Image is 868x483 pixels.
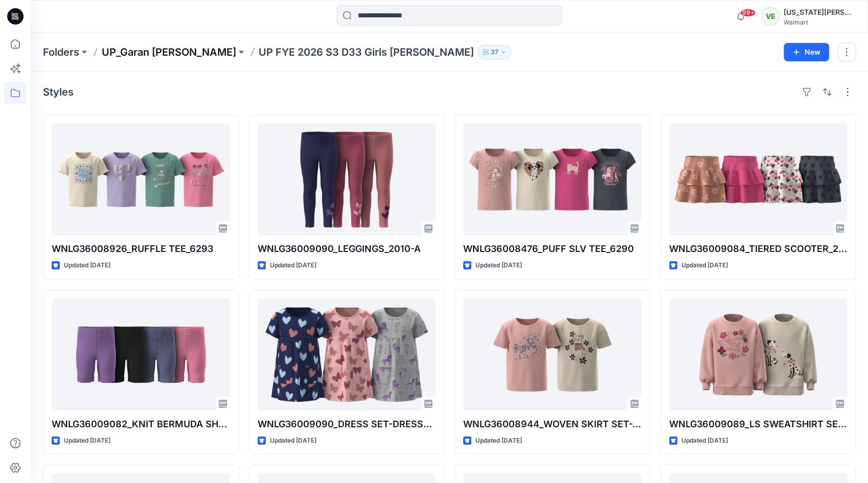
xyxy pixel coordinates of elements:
p: Updated [DATE] [64,260,110,271]
p: Updated [DATE] [475,435,522,446]
p: WNLG36009084_TIERED SCOOTER_2001_RACK1 [669,242,848,256]
p: Updated [DATE] [64,435,110,446]
p: WNLG36009090_LEGGINGS_2010-A [258,242,436,256]
p: WNLG36008476_PUFF SLV TEE_6290 [463,242,642,256]
a: WNLG36008926_RUFFLE TEE_6293 [52,123,230,236]
span: 99+ [740,9,756,17]
p: WNLG36008926_RUFFLE TEE_6293 [52,242,230,256]
p: WNLG36009089_LS SWEATSHIRT SET-TOP_P6307 [669,417,848,431]
p: WNLG36008944_WOVEN SKIRT SET-TOP_P2009-A [463,417,642,431]
p: WNLG36009090_DRESS SET-DRESS_P6262-B_[DATE] [258,417,436,431]
p: Updated [DATE] [681,260,728,271]
div: Walmart [784,18,855,26]
a: WNLG36008476_PUFF SLV TEE_6290 [463,123,642,236]
h4: Styles [43,86,74,98]
p: Updated [DATE] [475,260,522,271]
p: Updated [DATE] [270,260,316,271]
p: UP FYE 2026 S3 D33 Girls [PERSON_NAME] [259,45,474,59]
a: UP_Garan [PERSON_NAME] [102,45,236,59]
p: Updated [DATE] [681,435,728,446]
p: Updated [DATE] [270,435,316,446]
a: WNLG36008944_WOVEN SKIRT SET-TOP_P2009-A [463,298,642,411]
button: New [784,43,829,61]
div: VE [761,7,780,26]
a: WNLG36009090_DRESS SET-DRESS_P6262-B_1.14.25 [258,298,436,411]
a: WNLG36009082_KNIT BERMUDA SHORT_6291_1.14.25 [52,298,230,411]
p: 37 [491,47,498,58]
a: Folders [43,45,79,59]
a: WNLG36009090_LEGGINGS_2010-A [258,123,436,236]
a: WNLG36009089_LS SWEATSHIRT SET-TOP_P6307 [669,298,848,411]
p: WNLG36009082_KNIT BERMUDA SHORT_6291_1.14.25 [52,417,230,431]
a: WNLG36009084_TIERED SCOOTER_2001_RACK1 [669,123,848,236]
button: 37 [478,45,511,59]
div: [US_STATE][PERSON_NAME] [784,6,855,18]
